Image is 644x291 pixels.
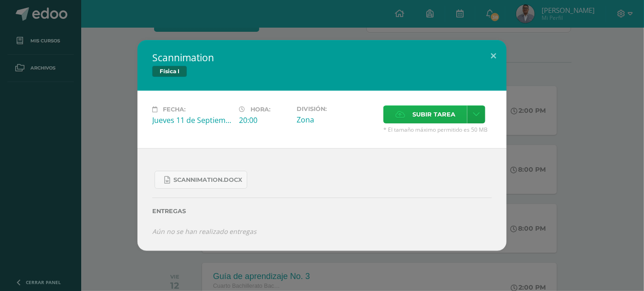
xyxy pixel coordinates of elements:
div: Jueves 11 de Septiembre [152,115,232,125]
span: Fecha: [163,106,185,113]
span: Hora: [250,106,270,113]
span: Scannimation.docx [173,176,242,184]
span: Física I [152,66,187,77]
h2: Scannimation [152,51,492,64]
label: Entregas [152,208,492,215]
a: Scannimation.docx [155,171,247,189]
label: División: [297,105,376,112]
span: * El tamaño máximo permitido es 50 MB [383,126,492,134]
div: Zona [297,115,376,125]
div: 20:00 [239,115,289,125]
i: Aún no se han realizado entregas [152,227,256,236]
button: Close (Esc) [480,40,507,71]
span: Subir tarea [412,106,455,123]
